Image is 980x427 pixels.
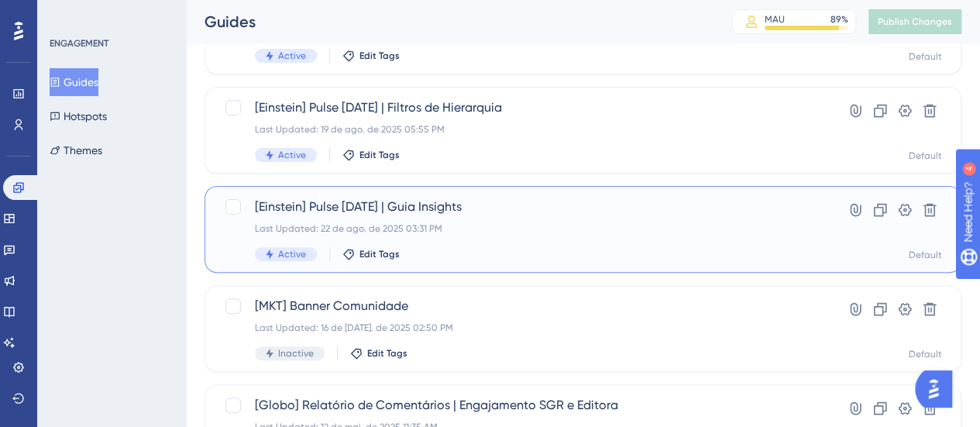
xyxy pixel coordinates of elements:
span: Edit Tags [359,149,400,161]
div: Default [909,249,942,261]
span: Edit Tags [367,347,407,360]
span: Edit Tags [359,50,400,62]
div: Last Updated: 19 de ago. de 2025 05:55 PM [255,123,787,136]
button: Themes [50,136,102,164]
button: Hotspots [50,102,107,130]
span: [Globo] Relatório de Comentários | Engajamento SGR e Editora [255,396,787,415]
button: Publish Changes [868,9,961,34]
button: Edit Tags [342,248,400,260]
div: 4 [108,8,112,20]
div: ENGAGEMENT [50,37,108,50]
button: Edit Tags [350,347,407,360]
div: Last Updated: 22 de ago. de 2025 03:31 PM [255,222,787,235]
button: Edit Tags [342,50,400,62]
span: Inactive [278,347,314,360]
div: Default [909,50,942,63]
span: Edit Tags [359,248,400,260]
span: Need Help? [36,4,97,22]
div: Last Updated: 16 de [DATE]. de 2025 02:50 PM [255,322,787,334]
button: Guides [50,68,98,96]
div: Default [909,150,942,162]
div: 89 % [830,13,848,26]
span: [Einstein] Pulse [DATE] | Guia Insights [255,198,787,216]
span: [Einstein] Pulse [DATE] | Filtros de Hierarquia [255,98,787,117]
div: Guides [205,11,693,33]
iframe: UserGuiding AI Assistant Launcher [915,366,961,412]
span: Active [278,248,306,260]
span: Publish Changes [878,15,952,28]
div: MAU [765,13,785,26]
div: Default [909,348,942,360]
span: [MKT] Banner Comunidade [255,297,787,315]
button: Edit Tags [342,149,400,161]
span: Active [278,50,306,62]
span: Active [278,149,306,161]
